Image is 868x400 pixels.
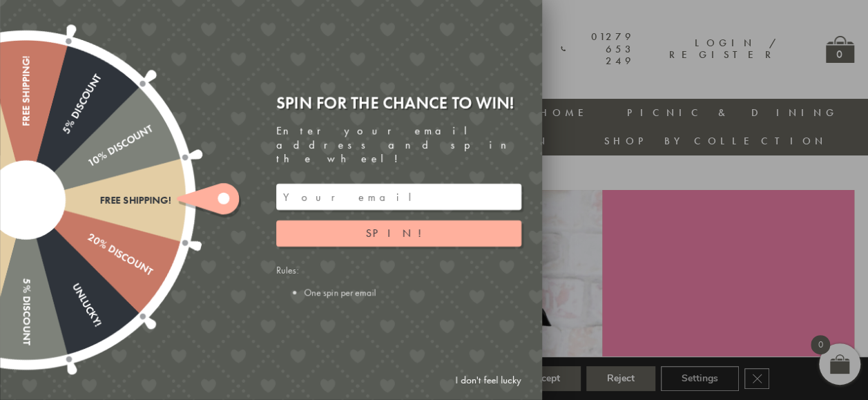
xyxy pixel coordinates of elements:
div: Rules: [276,264,521,298]
input: Your email [276,184,521,210]
div: Enter your email address and spin the wheel! [276,124,521,166]
div: 5% Discount [21,71,104,202]
div: Unlucky! [21,197,104,328]
a: I don't feel lucky [448,368,528,393]
div: 5% Discount [20,200,32,345]
div: 10% Discount [23,122,154,205]
div: 20% Discount [23,195,154,278]
li: One spin per email [304,286,521,298]
span: Spin! [366,226,432,240]
button: Spin! [276,220,521,247]
div: Spin for the chance to win! [276,92,521,113]
div: Free shipping! [20,55,32,200]
div: Free shipping! [26,194,171,206]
